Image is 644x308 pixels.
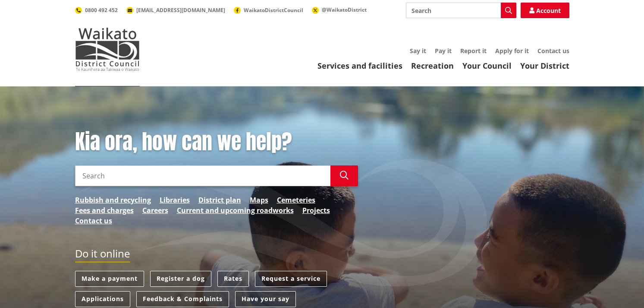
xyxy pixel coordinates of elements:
[136,291,229,307] a: Feedback & Complaints
[75,291,130,307] a: Applications
[235,291,296,307] a: Have your say
[75,6,118,14] a: 0800 492 452
[75,28,140,71] img: Waikato District Council - Te Kaunihera aa Takiwaa o Waikato
[126,6,225,14] a: [EMAIL_ADDRESS][DOMAIN_NAME]
[302,205,330,216] a: Projects
[136,6,225,14] span: [EMAIL_ADDRESS][DOMAIN_NAME]
[85,6,118,14] span: 0800 492 452
[75,195,151,205] a: Rubbish and recycling
[435,47,452,55] a: Pay it
[411,60,454,71] a: Recreation
[317,60,402,71] a: Services and facilities
[462,60,512,71] a: Your Council
[142,205,168,216] a: Careers
[75,165,330,186] input: Search input
[75,248,130,263] h2: Do it online
[150,271,211,287] a: Register a dog
[75,130,358,155] h1: Kia ora, how can we help?
[177,205,294,216] a: Current and upcoming roadworks
[537,47,569,55] a: Contact us
[255,271,327,287] a: Request a service
[410,47,426,55] a: Say it
[160,195,190,205] a: Libraries
[75,271,144,287] a: Make a payment
[406,3,516,18] input: Search input
[75,205,134,216] a: Fees and charges
[312,6,367,13] a: @WaikatoDistrict
[250,195,268,205] a: Maps
[198,195,241,205] a: District plan
[322,6,367,13] span: @WaikatoDistrict
[521,3,569,18] a: Account
[244,6,303,14] span: WaikatoDistrictCouncil
[217,271,249,287] a: Rates
[277,195,315,205] a: Cemeteries
[75,216,112,226] a: Contact us
[460,47,487,55] a: Report it
[234,6,303,14] a: WaikatoDistrictCouncil
[495,47,529,55] a: Apply for it
[520,60,569,71] a: Your District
